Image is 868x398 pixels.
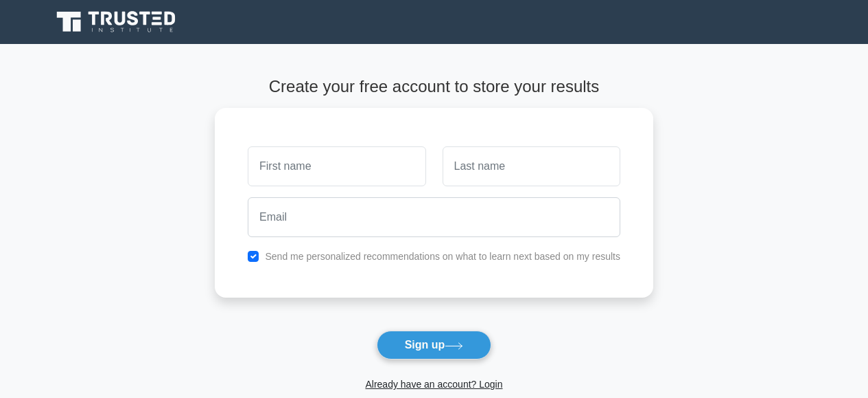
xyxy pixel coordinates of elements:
[365,379,502,390] a: Already have an account? Login
[215,77,653,97] h4: Create your free account to store your results
[248,197,620,237] input: Email
[443,146,620,186] input: Last name
[377,331,492,360] button: Sign up
[248,146,425,186] input: First name
[265,251,620,262] label: Send me personalized recommendations on what to learn next based on my results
